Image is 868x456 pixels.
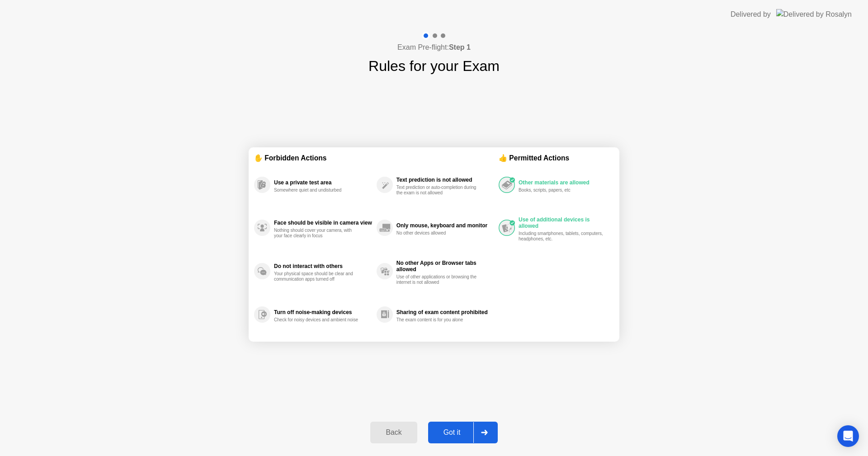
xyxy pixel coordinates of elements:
[519,231,604,242] div: Including smartphones, tablets, computers, headphones, etc.
[274,179,372,186] div: Use a private test area
[274,263,372,269] div: Do not interact with others
[396,177,494,183] div: Text prediction is not allowed
[431,428,473,437] div: Got it
[776,9,852,19] img: Delivered by Rosalyn
[396,274,482,285] div: Use of other applications or browsing the internet is not allowed
[368,55,500,77] h1: Rules for your Exam
[396,230,482,236] div: No other devices allowed
[449,43,471,51] b: Step 1
[731,9,771,20] div: Delivered by
[274,220,372,226] div: Face should be visible in camera view
[274,271,359,282] div: Your physical space should be clear and communication apps turned off
[396,260,494,273] div: No other Apps or Browser tabs allowed
[274,309,372,315] div: Turn off noise-making devices
[370,422,417,443] button: Back
[396,317,482,323] div: The exam content is for you alone
[499,153,614,163] div: 👍 Permitted Actions
[519,216,609,229] div: Use of additional devices is allowed
[396,185,482,196] div: Text prediction or auto-completion during the exam is not allowed
[397,42,471,53] h4: Exam Pre-flight:
[274,188,359,193] div: Somewhere quiet and undisturbed
[519,188,604,193] div: Books, scripts, papers, etc
[428,422,498,443] button: Got it
[519,179,609,186] div: Other materials are allowed
[373,428,414,437] div: Back
[274,228,359,239] div: Nothing should cover your camera, with your face clearly in focus
[837,425,859,447] div: Open Intercom Messenger
[274,317,359,323] div: Check for noisy devices and ambient noise
[254,153,499,163] div: ✋ Forbidden Actions
[396,222,494,229] div: Only mouse, keyboard and monitor
[396,309,494,315] div: Sharing of exam content prohibited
